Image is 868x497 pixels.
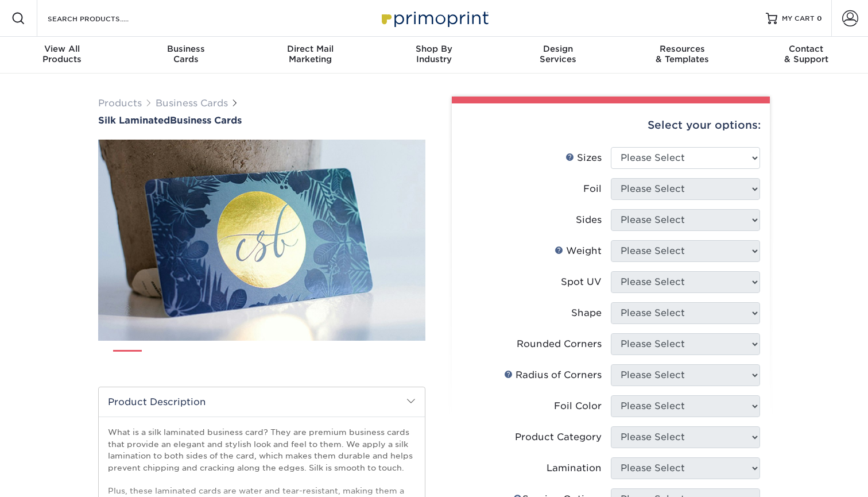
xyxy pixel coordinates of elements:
div: Shape [571,306,602,320]
span: Resources [620,44,744,54]
h1: Business Cards [98,115,425,126]
div: Spot UV [561,275,602,289]
div: Marketing [248,44,372,64]
a: Contact& Support [744,37,868,74]
div: Select your options: [461,103,761,147]
div: Weight [555,244,602,258]
img: Business Cards 08 [382,345,411,374]
a: Products [98,98,142,109]
div: Industry [372,44,496,64]
a: Resources& Templates [620,37,744,74]
input: SEARCH PRODUCTS..... [46,11,158,25]
div: Rounded Corners [517,337,602,351]
img: Business Cards 07 [344,345,373,374]
a: Business Cards [156,98,228,109]
a: Shop ByIndustry [372,37,496,74]
img: Primoprint [377,6,491,30]
div: Lamination [547,461,602,475]
span: Contact [744,44,868,54]
div: Services [496,44,620,64]
img: Business Cards 02 [152,345,180,374]
img: Business Cards 03 [190,345,219,374]
img: Business Cards 01 [113,346,142,375]
span: Silk Laminated [98,115,170,126]
span: 0 [817,14,822,22]
div: Radius of Corners [504,368,602,382]
span: Design [496,44,620,54]
a: Silk LaminatedBusiness Cards [98,115,425,126]
img: Business Cards 05 [267,345,296,374]
div: & Templates [620,44,744,64]
div: Foil [583,182,602,196]
span: Direct Mail [248,44,372,54]
a: DesignServices [496,37,620,74]
span: Shop By [372,44,496,54]
img: Silk Laminated 01 [98,76,425,404]
a: Direct MailMarketing [248,37,372,74]
span: MY CART [782,14,815,24]
div: Product Category [515,430,602,444]
div: & Support [744,44,868,64]
div: Sides [576,213,602,227]
div: Sizes [565,151,602,165]
img: Business Cards 06 [305,345,334,374]
div: Cards [124,44,248,64]
span: Business [124,44,248,54]
a: BusinessCards [124,37,248,74]
div: Foil Color [554,399,602,413]
h2: Product Description [99,387,425,417]
img: Business Cards 04 [228,345,257,374]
